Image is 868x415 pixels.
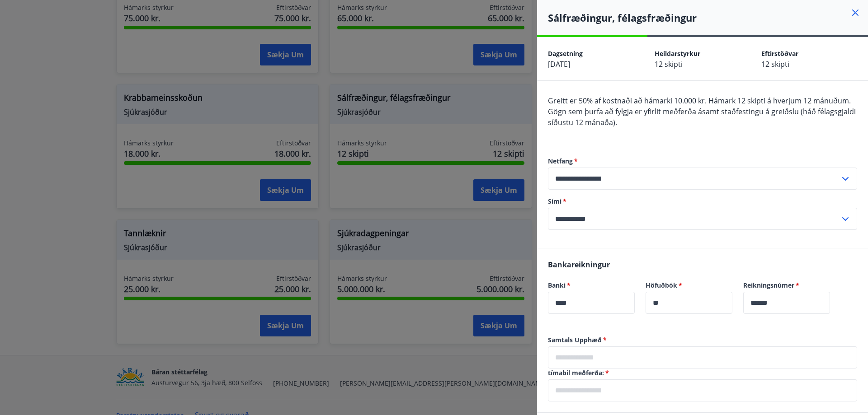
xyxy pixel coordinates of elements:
h4: Sálfræðingur, félagsfræðingur [548,11,868,24]
span: Gögn sem þurfa að fylgja er yfirlit meðferða ásamt staðfestingu á greiðslu (háð félagsgjaldi síðu... [548,107,856,127]
div: Samtals Upphæð [548,346,857,368]
label: Reikningsnúmer [743,281,830,290]
label: Höfuðbók [646,281,732,290]
label: Netfang [548,157,857,166]
span: Heildarstyrkur [655,49,700,58]
span: Greitt er 50% af kostnaði að hámarki 10.000 kr. Hámark 12 skipti á hverjum 12 mánuðum. [548,96,851,106]
div: tímabil meðferða: [548,379,857,401]
span: 12 skipti [761,59,789,69]
label: Banki [548,281,635,290]
label: Samtals Upphæð [548,336,857,345]
label: tímabil meðferða: [548,368,857,378]
span: 12 skipti [655,59,683,69]
span: Eftirstöðvar [761,49,798,58]
span: Bankareikningur [548,260,610,270]
span: Dagsetning [548,49,583,58]
label: Sími [548,197,857,206]
span: [DATE] [548,59,570,69]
